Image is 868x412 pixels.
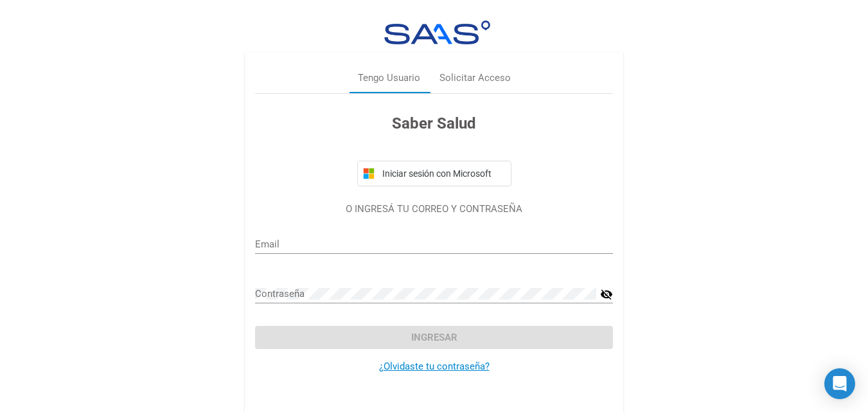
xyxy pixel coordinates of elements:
[439,71,511,85] div: Solicitar Acceso
[357,161,511,186] button: Iniciar sesión con Microsoft
[255,326,613,349] button: Ingresar
[600,287,613,302] mat-icon: visibility_off
[255,112,613,135] h3: Saber Salud
[379,361,490,372] a: ¿Olvidaste tu contraseña?
[824,368,855,399] div: Open Intercom Messenger
[411,332,457,343] span: Ingresar
[255,202,613,217] p: O INGRESÁ TU CORREO Y CONTRASEÑA
[380,168,506,179] span: Iniciar sesión con Microsoft
[358,71,420,85] div: Tengo Usuario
